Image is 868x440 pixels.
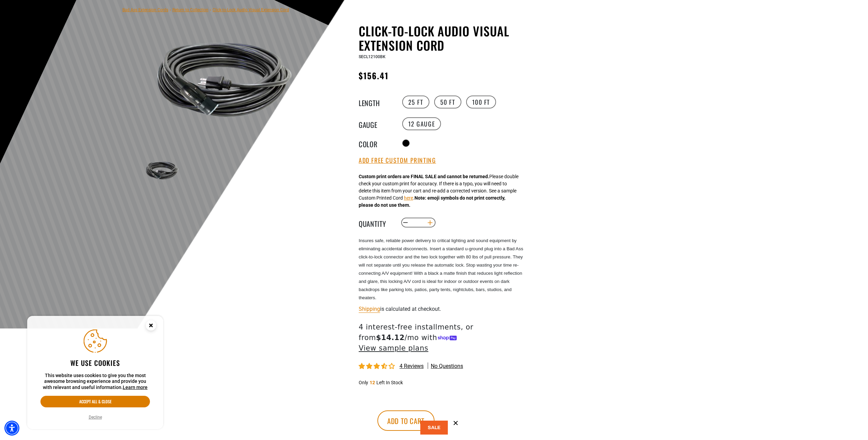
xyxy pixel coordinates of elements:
h2: We use cookies [40,358,150,367]
span: Left In Stock [376,380,403,385]
span: › [210,7,211,12]
button: Add Free Custom Printing [359,157,436,164]
button: Decline [87,414,104,421]
span: Insures safe, reliable power delivery to critical lighting and sound equipment by eliminating acc... [359,238,523,300]
span: › [170,7,171,12]
h1: Click-to-Lock Audio Visual Extension Cord [359,24,525,52]
img: black [142,25,306,134]
button: here [404,194,413,202]
span: 12 [370,380,375,385]
a: Shipping [359,306,380,312]
img: black [142,157,182,184]
span: $156.41 [359,69,389,82]
label: 100 FT [466,96,496,108]
span: Click-to-Lock Audio Visual Extension Cord [212,7,289,12]
span: No questions [431,362,463,370]
button: Accept all & close [40,396,150,407]
nav: breadcrumbs [122,5,289,14]
legend: Length [359,98,393,106]
a: Bad Ass Extension Cords [122,7,168,12]
label: 12 Gauge [402,117,441,130]
label: 25 FT [402,96,429,108]
span: 3.50 stars [359,363,396,370]
span: SECL12100BK [359,54,386,59]
aside: Cookie Consent [27,316,163,429]
label: 50 FT [434,96,461,108]
legend: Gauge [359,119,393,128]
strong: Note: emoji symbols do not print correctly, please do not use them. [359,195,505,208]
div: is calculated at checkout. [359,304,525,314]
a: This website uses cookies to give you the most awesome browsing experience and provide you with r... [123,385,148,390]
div: Please double check your custom print for accuracy. If there is a typo, you will need to delete t... [359,173,518,209]
label: Quantity [359,218,393,227]
a: Return to Collection [172,7,208,12]
legend: Color [359,139,393,148]
button: Close this option [139,316,163,337]
p: This website uses cookies to give you the most awesome browsing experience and provide you with r... [40,373,150,391]
span: Only [359,380,368,385]
div: Accessibility Menu [4,421,19,436]
strong: Custom print orders are FINAL SALE and cannot be returned. [359,174,489,179]
button: Add to cart [377,410,435,431]
span: 4 reviews [399,363,424,369]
